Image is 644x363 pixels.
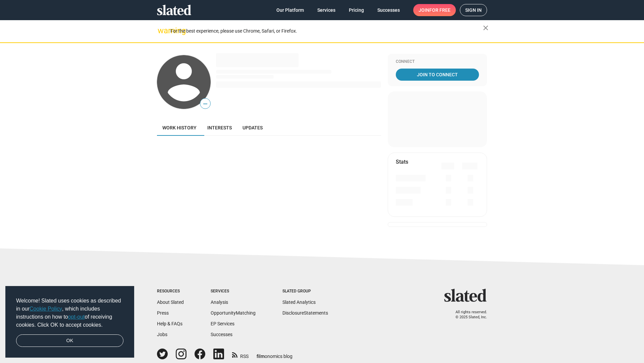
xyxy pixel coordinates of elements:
[349,4,364,16] span: Pricing
[157,332,167,337] a: Jobs
[396,69,479,81] a: Join To Connect
[419,4,450,16] span: Join
[448,310,487,320] p: All rights reserved. © 2025 Slated, Inc.
[377,4,400,16] span: Successes
[413,4,456,16] a: Joinfor free
[397,69,478,81] span: Join To Connect
[211,332,232,337] a: Successes
[343,4,369,16] a: Pricing
[157,120,202,136] a: Work history
[396,158,408,165] mat-card-title: Stats
[257,354,265,359] span: film
[68,314,85,320] a: opt-out
[211,310,256,316] a: OpportunityMatching
[16,297,123,329] span: Welcome! Slated uses cookies as described in our , which includes instructions on how to of recei...
[372,4,405,16] a: Successes
[282,310,328,316] a: DisclosureStatements
[157,289,184,294] div: Resources
[276,4,304,16] span: Our Platform
[243,125,263,130] span: Updates
[460,4,487,16] a: Sign in
[170,27,483,36] div: For the best experience, please use Chrome, Safari, or Firefox.
[232,349,249,360] a: RSS
[157,310,169,316] a: Press
[211,299,228,305] a: Analysis
[16,334,123,347] a: dismiss cookie message
[157,299,184,305] a: About Slated
[211,321,234,326] a: EP Services
[271,4,309,16] a: Our Platform
[207,125,232,130] span: Interests
[162,125,197,130] span: Work history
[5,286,134,358] div: cookieconsent
[396,59,479,65] div: Connect
[157,321,182,326] a: Help & FAQs
[158,27,166,35] mat-icon: warning
[312,4,341,16] a: Services
[429,4,450,16] span: for free
[200,99,210,108] span: —
[30,306,62,312] a: Cookie Policy
[257,348,292,360] a: filmonomics blog
[202,120,237,136] a: Interests
[317,4,335,16] span: Services
[282,299,316,305] a: Slated Analytics
[282,289,328,294] div: Slated Group
[465,4,482,16] span: Sign in
[237,120,268,136] a: Updates
[482,24,490,32] mat-icon: close
[211,289,256,294] div: Services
